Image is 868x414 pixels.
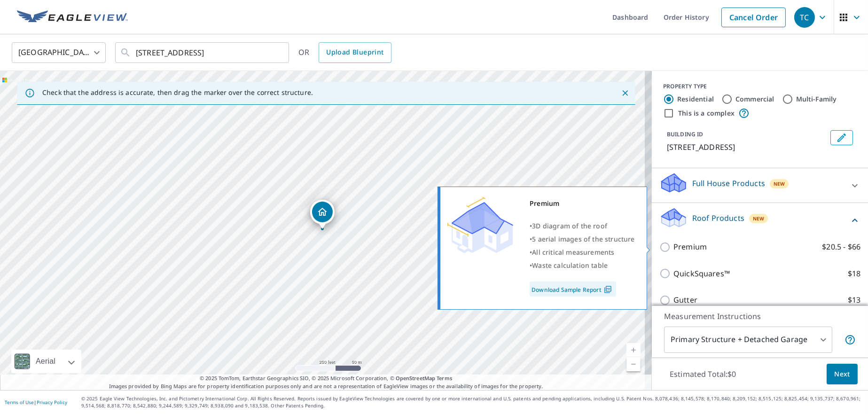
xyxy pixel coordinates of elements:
[5,399,67,405] p: |
[659,172,860,199] div: Full House ProductsNew
[17,10,128,24] img: EV Logo
[678,109,735,118] label: This is a complex
[663,82,857,91] div: PROPERTY TYPE
[532,248,614,257] span: All critical measurements
[530,197,635,210] div: Premium
[532,221,607,230] span: 3D diagram of the roof
[319,42,391,63] a: Upload Blueprint
[794,7,815,28] div: TC
[848,268,860,280] p: $18
[530,233,635,246] div: •
[532,234,634,243] span: 5 aerial images of the structure
[796,94,837,104] label: Multi-Family
[667,141,827,153] p: [STREET_ADDRESS]
[774,180,785,187] span: New
[664,327,832,353] div: Primary Structure + Detached Garage
[830,130,853,145] button: Edit building 1
[530,246,635,259] div: •
[662,364,744,384] p: Estimated Total: $0
[667,130,703,138] p: BUILDING ID
[692,212,744,224] p: Roof Products
[298,42,391,63] div: OR
[677,94,714,104] label: Residential
[396,375,435,382] a: OpenStreetMap
[692,178,765,189] p: Full House Products
[326,47,383,58] span: Upload Blueprint
[447,197,513,253] img: Premium
[5,399,34,406] a: Terms of Use
[437,375,452,382] a: Terms
[735,94,774,104] label: Commercial
[530,219,635,233] div: •
[37,399,67,406] a: Privacy Policy
[753,215,765,222] span: New
[673,268,730,280] p: QuickSquares™
[673,241,707,253] p: Premium
[721,8,786,27] a: Cancel Order
[530,259,635,272] div: •
[310,200,335,229] div: Dropped pin, building 1, Residential property, 1186 Cedar Blvd Pittsburgh, PA 15228
[33,350,58,373] div: Aerial
[532,261,608,270] span: Waste calculation table
[602,285,614,294] img: Pdf Icon
[827,364,858,385] button: Next
[136,39,270,66] input: Search by address or latitude-longitude
[530,281,616,297] a: Download Sample Report
[664,311,856,322] p: Measurement Instructions
[673,294,697,306] p: Gutter
[200,375,452,383] span: © 2025 TomTom, Earthstar Geographics SIO, © 2025 Microsoft Corporation, ©
[659,207,860,234] div: Roof ProductsNew
[81,395,863,409] p: © 2025 Eagle View Technologies, Inc. and Pictometry International Corp. All Rights Reserved. Repo...
[834,368,850,380] span: Next
[619,87,631,99] button: Close
[822,241,860,253] p: $20.5 - $66
[11,350,81,373] div: Aerial
[12,39,106,66] div: [GEOGRAPHIC_DATA]
[845,334,856,345] span: Your report will include the primary structure and a detached garage if one exists.
[626,357,641,371] a: Current Level 17, Zoom Out
[42,88,313,97] p: Check that the address is accurate, then drag the marker over the correct structure.
[848,294,860,306] p: $13
[626,343,641,357] a: Current Level 17, Zoom In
